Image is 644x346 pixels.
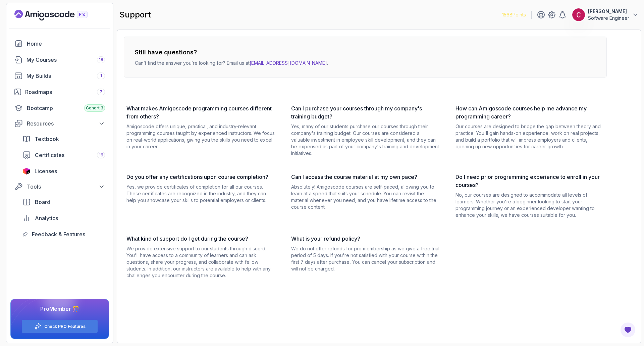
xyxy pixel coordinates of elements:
[100,89,102,95] span: 7
[455,173,604,189] h3: Do I need prior programming experience to enroll in your courses?
[25,88,105,96] div: Roadmaps
[27,183,105,191] div: Tools
[18,148,109,162] a: certificates
[18,132,109,146] a: textbook
[291,235,440,243] h3: What is your refund policy?
[620,322,636,338] button: Open Feedback Button
[26,56,105,64] div: My Courses
[86,105,103,111] span: Cohort 3
[99,57,103,62] span: 18
[10,101,109,115] a: bootcamp
[455,192,604,218] p: No, our courses are designed to accommodate all levels of learners. Whether you're a beginner loo...
[126,104,275,120] h3: What makes Amigoscode programming courses different from others?
[32,230,85,238] span: Feedback & Features
[588,15,629,21] p: Software Engineer
[10,53,109,66] a: courses
[35,167,57,175] span: Licenses
[35,198,50,206] span: Board
[21,319,98,333] button: Check PRO Features
[119,9,151,20] h2: support
[291,184,440,210] p: Absolutely! Amigoscode courses are self-paced, allowing you to learn at a speed that suits your s...
[126,184,275,204] p: Yes, we provide certificates of completion for all our courses. These certificates are recognized...
[10,85,109,99] a: roadmaps
[291,123,440,157] p: Yes, many of our students purchase our courses through their company's training budget. Our cours...
[18,164,109,178] a: licenses
[100,73,102,79] span: 1
[572,8,585,21] img: user profile image
[18,211,109,225] a: analytics
[126,235,275,243] h3: What kind of support do I get during the course?
[291,245,440,272] p: We do not offer refunds for pro membership as we give a free trial period of 5 days. If you're no...
[10,117,109,130] button: Resources
[35,135,59,143] span: Textbook
[455,104,604,120] h3: How can Amigoscode courses help me advance my programming career?
[10,37,109,50] a: home
[26,72,105,80] div: My Builds
[291,173,440,181] h3: Can I access the course material at my own pace?
[126,245,275,279] p: We provide extensive support to our students through discord. You'll have access to a community o...
[18,228,109,241] a: feedback
[35,151,64,159] span: Certificates
[10,181,109,193] button: Tools
[502,11,526,18] p: 1568 Points
[135,48,328,57] h3: Still have questions?
[14,10,103,20] a: Landing page
[27,104,105,112] div: Bootcamp
[44,324,86,329] a: Check PRO Features
[126,123,275,150] p: Amigoscode offers unique, practical, and industry-relevant programming courses taught by experien...
[250,60,327,66] a: [EMAIL_ADDRESS][DOMAIN_NAME]
[18,195,109,209] a: board
[455,123,604,150] p: Our courses are designed to bridge the gap between theory and practice. You'll gain hands-on expe...
[126,173,275,181] h3: Do you offer any certifications upon course completion?
[135,60,328,66] p: Can’t find the answer you’re looking for? Email us at .
[99,152,103,158] span: 16
[27,40,105,48] div: Home
[572,8,639,21] button: user profile image[PERSON_NAME]Software Engineer
[27,119,105,128] div: Resources
[291,104,440,120] h3: Can I purchase your courses through my company's training budget?
[35,214,58,222] span: Analytics
[10,69,109,83] a: builds
[588,8,629,15] p: [PERSON_NAME]
[22,168,31,175] img: jetbrains icon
